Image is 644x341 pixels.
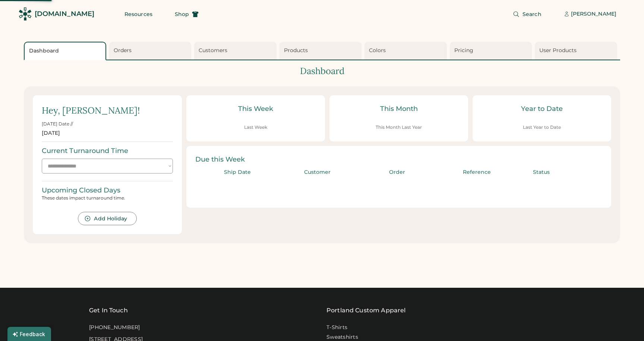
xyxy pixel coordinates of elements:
div: Hey, [PERSON_NAME]! [42,104,140,117]
div: These dates impact turnaround time. [42,195,173,201]
span: Search [523,12,542,17]
button: Search [504,7,550,22]
div: Get In Touch [89,306,128,315]
div: Due this Week [195,155,602,164]
div: [PERSON_NAME] [571,10,616,18]
div: [PHONE_NUMBER] [89,324,140,331]
div: Colors [369,47,445,54]
div: Pricing [454,47,530,54]
div: Last Year to Date [523,124,561,131]
div: [DOMAIN_NAME] [35,9,94,19]
div: Upcoming Closed Days [42,186,120,195]
div: This Month [338,104,459,114]
div: [DATE] Date // [42,121,73,127]
div: This Week [195,104,316,114]
div: User Products [539,47,615,54]
div: Year to Date [482,104,602,114]
a: T-Shirts [326,324,347,331]
div: This Month Last Year [376,124,422,131]
div: [DATE] [42,130,60,137]
div: Order [359,169,435,176]
button: Add Holiday [78,212,136,225]
div: Ship Date [200,169,275,176]
div: Orders [114,47,189,54]
div: Reference [439,169,514,176]
div: Customer [280,169,355,176]
div: Customers [199,47,274,54]
div: Last Week [244,124,267,131]
div: Dashboard [24,65,620,77]
img: Rendered Logo - Screens [19,7,32,20]
a: Sweatshirts [326,334,358,341]
div: Dashboard [29,47,103,55]
button: Resources [116,7,161,22]
a: Portland Custom Apparel [326,306,405,315]
button: Shop [166,7,208,22]
span: Shop [175,12,189,17]
div: Current Turnaround Time [42,146,128,156]
div: Status [519,169,563,176]
div: Products [284,47,360,54]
